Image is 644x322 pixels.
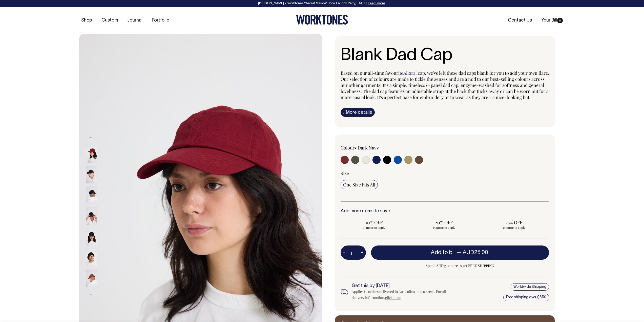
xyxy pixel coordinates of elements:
[481,218,548,231] input: 25% OFF 50 more to apply
[463,250,488,255] span: AUD25.00
[358,145,379,151] label: Dark Navy
[413,219,475,225] span: 20% OFF
[539,16,565,25] a: Your Bill0
[557,18,563,23] span: 0
[506,16,534,25] a: Contact Us
[341,70,403,76] span: Based on our all-time favourite
[368,2,385,5] a: Learn more
[79,16,94,25] a: Shop
[343,109,345,115] span: i
[457,250,489,255] span: —
[86,228,97,246] img: black
[343,182,375,188] span: One Size Fits All
[483,225,545,230] span: 50 more to apply
[385,295,401,300] a: click here
[86,207,97,225] img: black
[371,245,549,260] button: Add to bill —AUD25.00
[403,70,425,76] a: Allora! cap
[88,132,95,143] button: Previous
[86,270,97,287] img: chocolate
[341,248,348,258] button: -
[343,219,405,225] span: 10% OFF
[150,16,171,25] a: Portfolio
[371,263,549,269] span: Spend AUD350 more to get FREE SHIPPING
[341,209,549,214] h6: Add more items to save
[341,46,549,65] h1: Blank Dad Cap
[86,166,97,183] img: black
[410,218,477,231] input: 20% OFF 25 more to apply
[86,145,97,163] img: burgundy
[341,108,375,117] a: iMore details
[86,249,97,267] img: black
[413,225,475,230] span: 25 more to apply
[431,250,455,255] span: Add to bill
[5,2,639,5] div: [PERSON_NAME] × Worktones ‘Secret Sauce’ Book Launch Party, [DATE]. .
[352,289,454,301] div: Applies to orders delivered in Australian metro areas. For all delivery information, .
[341,180,378,189] input: One Size Fits All
[99,16,120,25] a: Custom
[352,283,454,289] h6: Get this by [DATE]
[483,219,545,225] span: 25% OFF
[341,145,424,151] div: Colour
[341,170,549,176] div: Size
[343,225,405,230] span: 10 more to apply
[358,248,366,258] button: +
[88,289,95,300] button: Next
[355,145,357,151] span: •
[125,16,144,25] a: Journal
[341,218,408,231] input: 10% OFF 10 more to apply
[86,186,97,204] img: black
[341,70,549,100] span: , we've left these dad caps blank for you to add your own flare. Our selection of colours are mad...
